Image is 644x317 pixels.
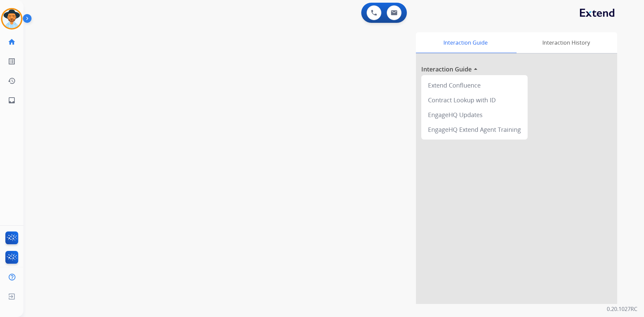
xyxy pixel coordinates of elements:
mat-icon: history [8,77,16,85]
img: avatar [2,9,21,28]
div: EngageHQ Updates [424,107,525,122]
div: EngageHQ Extend Agent Training [424,122,525,137]
mat-icon: home [8,38,16,46]
div: Interaction Guide [416,32,515,53]
div: Extend Confluence [424,78,525,93]
mat-icon: list_alt [8,57,16,65]
div: Contract Lookup with ID [424,93,525,107]
p: 0.20.1027RC [607,305,637,313]
div: Interaction History [515,32,617,53]
mat-icon: inbox [8,96,16,104]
